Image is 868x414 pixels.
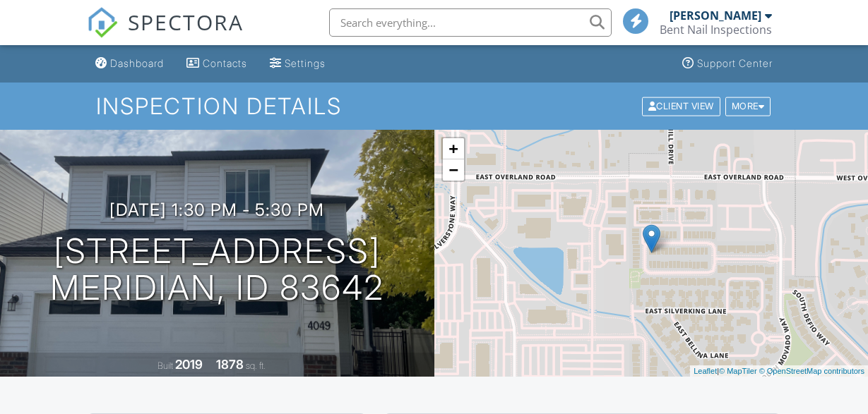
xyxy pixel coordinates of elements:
[110,57,164,69] div: Dashboard
[719,367,757,375] a: © MapTiler
[641,100,724,111] a: Client View
[203,57,247,69] div: Contacts
[87,7,118,38] img: The Best Home Inspection Software - Spectora
[759,367,864,375] a: © OpenStreetMap contributors
[181,51,253,77] a: Contacts
[443,159,464,181] a: Zoom out
[264,51,331,77] a: Settings
[285,57,326,69] div: Settings
[96,94,773,118] h1: Inspection Details
[128,7,244,37] span: SPECTORA
[329,8,612,37] input: Search everything...
[87,19,244,49] a: SPECTORA
[443,138,464,159] a: Zoom in
[642,97,720,116] div: Client View
[690,365,868,377] div: |
[725,97,771,116] div: More
[157,360,173,371] span: Built
[90,51,170,77] a: Dashboard
[246,360,266,371] span: sq. ft.
[50,233,384,308] h1: [STREET_ADDRESS] Meridian, ID 83642
[677,51,778,77] a: Support Center
[670,8,761,23] div: [PERSON_NAME]
[109,200,324,219] h3: [DATE] 1:30 pm - 5:30 pm
[697,57,773,69] div: Support Center
[660,23,772,37] div: Bent Nail Inspections
[175,357,203,372] div: 2019
[694,367,717,375] a: Leaflet
[216,357,244,372] div: 1878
